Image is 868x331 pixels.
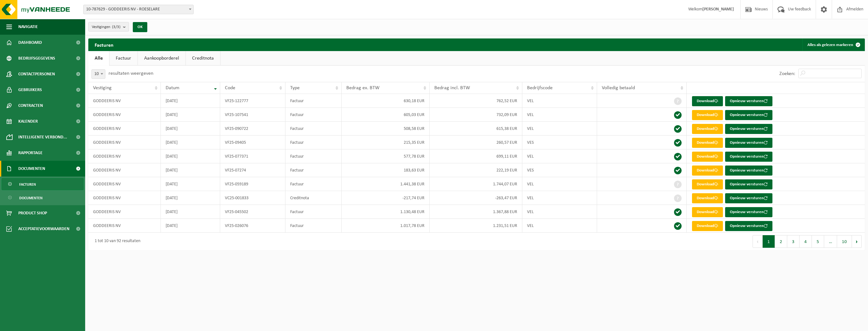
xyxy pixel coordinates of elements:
button: Opnieuw versturen [725,165,772,176]
button: Opnieuw versturen [725,124,772,134]
td: [DATE] [161,191,220,205]
span: Contactpersonen [18,66,55,82]
td: Factuur [285,177,342,191]
span: Gebruikers [18,82,42,98]
button: 5 [812,235,824,248]
td: GODDEERIS NV [88,191,161,205]
button: Opnieuw versturen [725,110,772,120]
span: Documenten [18,161,45,177]
span: Vestiging [93,85,112,90]
a: Download [692,193,723,203]
td: 577,78 EUR [342,149,430,163]
td: [DATE] [161,177,220,191]
button: Vestigingen(3/3) [88,22,129,32]
td: GODDEERIS NV [88,108,161,122]
td: Factuur [285,108,342,122]
span: Volledig betaald [602,85,635,90]
td: VES [522,163,597,177]
td: VF25-07274 [220,163,286,177]
a: Download [692,207,723,217]
td: VF25-026076 [220,219,286,233]
a: Download [692,221,723,231]
span: Dashboard [18,35,42,50]
a: Download [692,124,723,134]
td: [DATE] [161,136,220,149]
span: Bedrag incl. BTW [434,85,470,90]
span: Vestigingen [92,22,120,32]
span: Product Shop [18,205,47,221]
span: Facturen [19,178,36,190]
td: Factuur [285,205,342,219]
td: VEL [522,191,597,205]
td: Creditnota [285,191,342,205]
td: VEL [522,149,597,163]
a: Download [692,138,723,148]
td: 1.441,38 EUR [342,177,430,191]
td: VF25-122777 [220,94,286,108]
td: VF25-045502 [220,205,286,219]
td: GODDEERIS NV [88,205,161,219]
td: VC25-001833 [220,191,286,205]
a: Facturen [2,178,84,190]
td: GODDEERIS NV [88,177,161,191]
td: Factuur [285,163,342,177]
span: Bedrijfsgegevens [18,50,55,66]
td: [DATE] [161,122,220,136]
td: Factuur [285,219,342,233]
label: resultaten weergeven [108,71,153,76]
span: Rapportage [18,145,43,161]
h2: Facturen [88,38,120,51]
td: -263,47 EUR [430,191,522,205]
span: 10 [92,70,105,78]
button: 4 [800,235,812,248]
a: Creditnota [186,51,220,66]
td: VF25-090722 [220,122,286,136]
td: VEL [522,94,597,108]
td: VEL [522,219,597,233]
span: 10 [91,69,105,79]
button: Opnieuw versturen [725,179,772,189]
td: 630,18 EUR [342,94,430,108]
td: 1.130,48 EUR [342,205,430,219]
span: … [824,235,837,248]
td: 1.231,51 EUR [430,219,522,233]
a: Download [692,152,723,162]
td: VF25-107541 [220,108,286,122]
td: 215,35 EUR [342,136,430,149]
td: [DATE] [161,219,220,233]
td: 508,58 EUR [342,122,430,136]
td: GODDEERIS NV [88,219,161,233]
button: Opnieuw versturen [725,193,772,203]
td: 762,52 EUR [430,94,522,108]
span: Code [225,85,235,90]
count: (3/3) [112,25,120,29]
td: 732,09 EUR [430,108,522,122]
span: 10-787629 - GODDEERIS NV - ROESELARE [83,5,194,14]
div: 1 tot 10 van 92 resultaten [91,236,140,247]
td: 1.367,88 EUR [430,205,522,219]
button: Opnieuw versturen [725,138,772,148]
button: Previous [753,235,763,248]
td: VF25-09405 [220,136,286,149]
a: Download [692,96,723,106]
td: [DATE] [161,163,220,177]
td: 615,38 EUR [430,122,522,136]
td: GODDEERIS NV [88,163,161,177]
td: 260,57 EUR [430,136,522,149]
td: Factuur [285,94,342,108]
label: Zoeken: [779,71,795,76]
span: Documenten [19,192,43,204]
span: Bedrag ex. BTW [346,85,379,90]
td: GODDEERIS NV [88,136,161,149]
span: Navigatie [18,19,38,35]
td: GODDEERIS NV [88,149,161,163]
button: Opnieuw versturen [725,96,772,106]
td: 1.017,78 EUR [342,219,430,233]
td: VEL [522,177,597,191]
a: Documenten [2,192,84,204]
td: [DATE] [161,108,220,122]
td: 183,63 EUR [342,163,430,177]
button: 3 [787,235,800,248]
button: Next [852,235,862,248]
button: Alles als gelezen markeren [802,38,864,51]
